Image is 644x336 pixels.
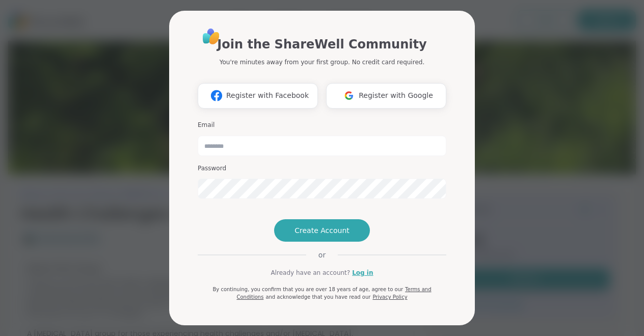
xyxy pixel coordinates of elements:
h3: Email [198,121,446,130]
a: Privacy Policy [372,294,407,300]
button: Register with Facebook [198,83,318,109]
span: By continuing, you confirm that you are over 18 years of age, agree to our [212,287,403,292]
span: or [306,250,338,260]
a: Terms and Conditions [236,287,431,300]
a: Log in [352,268,373,277]
p: You're minutes away from your first group. No credit card required. [220,58,424,67]
button: Register with Google [326,83,446,109]
h3: Password [198,164,446,173]
img: ShareWell Logomark [207,86,226,105]
img: ShareWell Logo [200,25,223,48]
span: and acknowledge that you have read our [265,294,370,300]
h1: Join the ShareWell Community [217,35,426,54]
span: Already have an account? [271,268,350,277]
img: ShareWell Logomark [339,86,359,105]
span: Create Account [294,225,350,236]
span: Register with Google [359,90,433,101]
span: Register with Facebook [226,90,309,101]
button: Create Account [274,219,370,242]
